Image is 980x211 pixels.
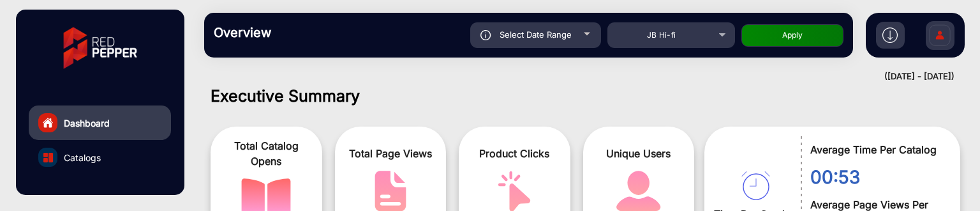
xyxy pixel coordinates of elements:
[810,164,941,191] span: 00:53
[480,30,491,40] img: icon
[593,146,685,161] span: Unique Users
[64,151,101,164] span: Catalogs
[810,142,941,157] span: Average Time Per Catalog
[500,29,572,40] span: Select Date Range
[64,116,110,130] span: Dashboard
[29,140,171,175] a: Catalogs
[741,171,770,200] img: catalog
[345,146,437,161] span: Total Page Views
[926,15,953,59] img: Sign%20Up.svg
[882,27,898,43] img: h2download.svg
[42,117,54,129] img: home
[211,86,961,105] h1: Executive Summary
[54,16,146,80] img: vmg-logo
[647,30,676,40] span: JB Hi-fi
[29,105,171,140] a: Dashboard
[43,153,53,162] img: catalog
[191,70,954,83] div: ([DATE] - [DATE])
[220,138,313,169] span: Total Catalog Opens
[468,146,561,161] span: Product Clicks
[214,25,392,40] h3: Overview
[741,24,843,47] button: Apply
